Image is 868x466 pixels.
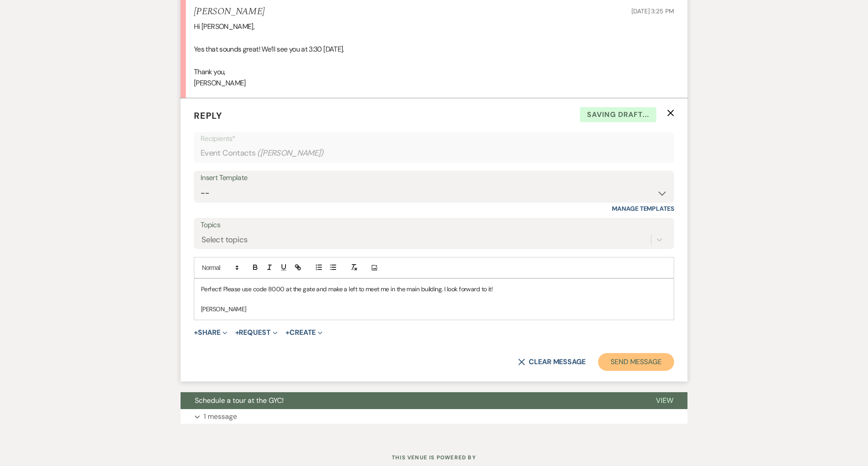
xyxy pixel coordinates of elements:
p: [PERSON_NAME] [201,304,667,314]
h5: [PERSON_NAME] [194,6,265,17]
button: Send Message [598,353,674,371]
p: Recipients* [201,133,667,145]
button: Share [194,329,227,336]
p: Perfect! Please use code 8000 at the gate and make a left to meet me in the main building. I look... [201,284,667,294]
span: Reply [194,110,222,121]
span: + [235,329,239,336]
span: + [194,329,198,336]
button: 1 message [181,409,687,424]
span: Schedule a tour at the GYC! [195,396,284,405]
span: View [656,396,673,405]
button: View [642,392,687,409]
a: Manage Templates [612,205,674,213]
span: ( [PERSON_NAME] ) [257,147,324,159]
p: [PERSON_NAME] [194,77,674,89]
p: Yes that sounds great! We’ll see you at 3:30 [DATE]. [194,44,674,55]
div: Event Contacts [201,145,667,162]
button: Clear message [518,358,586,366]
span: + [285,329,289,336]
label: Topics [201,219,667,232]
span: [DATE] 3:25 PM [631,7,674,15]
p: 1 message [204,411,237,422]
p: Thank you, [194,66,674,78]
button: Request [235,329,277,336]
span: Saving draft... [580,107,656,122]
div: Insert Template [201,172,667,185]
p: Hi [PERSON_NAME], [194,21,674,32]
div: Select topics [201,234,248,246]
button: Schedule a tour at the GYC! [181,392,642,409]
button: Create [285,329,322,336]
